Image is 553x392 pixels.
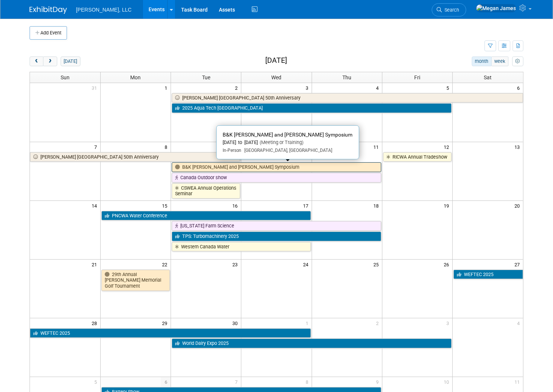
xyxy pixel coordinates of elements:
[130,74,141,80] span: Mon
[514,260,523,269] span: 27
[91,83,100,92] span: 31
[305,318,312,328] span: 1
[172,221,381,231] a: [US_STATE] Farm Science
[258,140,304,145] span: (Meeting or Training)
[76,7,132,13] span: [PERSON_NAME], LLC
[342,74,351,80] span: Thu
[514,201,523,210] span: 20
[234,83,241,92] span: 2
[232,260,241,269] span: 23
[223,132,353,138] span: B&K [PERSON_NAME] and [PERSON_NAME] Symposium
[302,260,312,269] span: 24
[373,260,382,269] span: 25
[161,318,171,328] span: 29
[43,56,57,66] button: next
[172,103,452,113] a: 2025 Aqua Tech [GEOGRAPHIC_DATA]
[91,260,100,269] span: 21
[514,142,523,151] span: 13
[234,377,241,386] span: 7
[30,6,67,14] img: ExhibitDay
[242,148,333,153] span: [GEOGRAPHIC_DATA], [GEOGRAPHIC_DATA]
[30,152,240,162] a: [PERSON_NAME] [GEOGRAPHIC_DATA] 50th Anniversary
[94,142,100,151] span: 7
[164,142,171,151] span: 8
[491,56,508,66] button: week
[415,74,421,80] span: Fri
[472,56,492,66] button: month
[271,74,281,80] span: Wed
[172,242,311,252] a: Western Canada Water
[30,26,67,40] button: Add Event
[443,377,452,386] span: 10
[161,201,171,210] span: 15
[161,377,171,386] span: 6
[94,377,100,386] span: 5
[223,148,242,153] span: In-Person
[161,260,171,269] span: 22
[232,318,241,328] span: 30
[91,201,100,210] span: 14
[432,3,466,16] a: Search
[172,339,452,348] a: World Dairy Expo 2025
[373,142,382,151] span: 11
[375,83,382,92] span: 4
[30,328,311,338] a: WEFTEC 2025
[61,74,70,80] span: Sun
[61,56,80,66] button: [DATE]
[172,93,523,103] a: [PERSON_NAME] [GEOGRAPHIC_DATA] 50th Anniversary
[512,56,523,66] button: myCustomButton
[476,4,516,12] img: Megan James
[30,56,43,66] button: prev
[514,377,523,386] span: 11
[446,83,452,92] span: 5
[101,270,170,291] a: 29th Annual [PERSON_NAME] Memorial Golf Tournament
[164,83,171,92] span: 1
[232,201,241,210] span: 16
[302,201,312,210] span: 17
[101,211,311,221] a: PNCWA Water Conference
[172,173,381,183] a: Canada Outdoor show
[484,74,492,80] span: Sat
[305,377,312,386] span: 8
[443,260,452,269] span: 26
[202,74,210,80] span: Tue
[442,7,459,13] span: Search
[223,140,353,146] div: [DATE] to [DATE]
[375,377,382,386] span: 9
[375,318,382,328] span: 2
[305,83,312,92] span: 3
[516,318,523,328] span: 4
[383,152,452,162] a: RICWA Annual Tradeshow
[172,183,240,199] a: CSWEA Annual Operations Seminar
[515,59,520,64] i: Personalize Calendar
[91,318,100,328] span: 28
[443,142,452,151] span: 12
[516,83,523,92] span: 6
[446,318,452,328] span: 3
[453,270,523,279] a: WEFTEC 2025
[265,56,287,65] h2: [DATE]
[172,232,381,241] a: TPS: Turbomachinery 2025
[373,201,382,210] span: 18
[443,201,452,210] span: 19
[172,162,381,172] a: B&K [PERSON_NAME] and [PERSON_NAME] Symposium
